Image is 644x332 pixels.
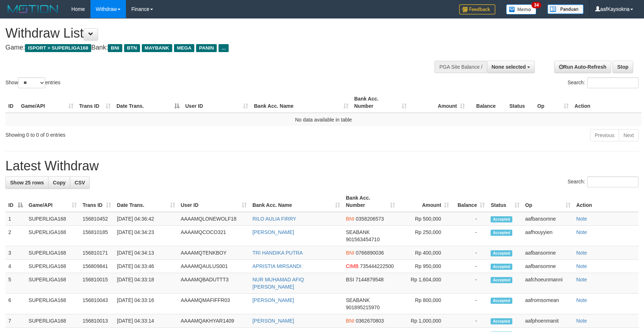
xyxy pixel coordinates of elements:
span: SEABANK [346,297,370,303]
label: Show entries [5,77,60,88]
span: ISPORT > SUPERLIGA168 [25,44,91,52]
a: Show 25 rows [5,176,48,189]
td: AAAAMQLONEWOLF18 [178,212,250,226]
img: panduan.png [547,4,584,14]
div: Showing 0 to 0 of 0 entries [5,128,263,139]
span: 34 [531,2,541,8]
th: Action [572,92,641,113]
td: AAAAMQAULUS001 [178,260,250,273]
th: ID: activate to sort column descending [5,191,26,212]
th: Op: activate to sort column ascending [534,92,572,113]
span: PANIN [196,44,217,52]
td: 5 [5,273,26,294]
span: BNI [346,216,354,222]
span: BNI [346,318,354,324]
span: BSI [346,277,354,282]
th: ID [5,92,18,113]
h1: Latest Withdraw [5,159,639,173]
button: None selected [487,61,535,73]
td: aafhouyyien [522,226,573,246]
span: BNI [108,44,122,52]
th: User ID: activate to sort column ascending [182,92,251,113]
th: Trans ID: activate to sort column ascending [76,92,114,113]
h4: Game: Bank: [5,44,422,51]
th: User ID: activate to sort column ascending [178,191,250,212]
td: Rp 1,604,000 [398,273,452,294]
a: NUR MUHAMAD AFIQ [PERSON_NAME] [253,277,304,290]
span: Copy 0362670803 to clipboard [356,318,384,324]
span: Copy 0766890036 to clipboard [356,250,384,256]
span: Copy [53,180,65,186]
td: 156810452 [80,212,114,226]
td: 156810185 [80,226,114,246]
td: AAAAMQMAFIFFR03 [178,294,250,314]
td: Rp 1,000,000 [398,314,452,328]
td: SUPERLIGA168 [26,226,80,246]
td: SUPERLIGA168 [26,273,80,294]
a: [PERSON_NAME] [253,229,294,235]
a: Note [576,297,587,303]
td: 156810043 [80,294,114,314]
img: Button%20Memo.svg [506,4,537,14]
span: Accepted [491,250,512,256]
select: Showentries [18,77,45,88]
span: MEGA [174,44,195,52]
a: RILO AULIA FIRRY [253,216,296,222]
th: Date Trans.: activate to sort column descending [114,92,182,113]
td: Rp 250,000 [398,226,452,246]
th: Game/API: activate to sort column ascending [26,191,80,212]
a: [PERSON_NAME] [253,318,294,324]
span: None selected [492,64,526,70]
td: - [452,294,488,314]
td: 7 [5,314,26,328]
th: Amount: activate to sort column ascending [398,191,452,212]
a: APRISTIA MIRSANDI [253,263,301,269]
td: [DATE] 04:33:46 [114,260,178,273]
td: - [452,226,488,246]
img: Feedback.jpg [459,4,495,14]
td: 3 [5,246,26,260]
td: aafbansomne [522,246,573,260]
a: Stop [613,61,633,73]
span: Accepted [491,230,512,236]
span: Show 25 rows [10,180,44,186]
h1: Withdraw List [5,26,422,41]
a: Copy [48,176,70,189]
a: Note [576,263,587,269]
span: Copy 901895215970 to clipboard [346,305,380,310]
td: SUPERLIGA168 [26,246,80,260]
span: Accepted [491,277,512,283]
td: aafbansomne [522,212,573,226]
td: SUPERLIGA168 [26,314,80,328]
a: CSV [70,176,90,189]
td: 156810015 [80,273,114,294]
span: MAYBANK [142,44,172,52]
th: Bank Acc. Name: activate to sort column ascending [250,191,343,212]
a: [PERSON_NAME] [253,297,294,303]
td: SUPERLIGA168 [26,260,80,273]
span: Copy 735444222500 to clipboard [360,263,394,269]
a: Run Auto-Refresh [554,61,611,73]
span: CSV [75,180,85,186]
th: Game/API: activate to sort column ascending [18,92,76,113]
td: [DATE] 04:34:23 [114,226,178,246]
input: Search: [587,77,639,88]
td: aafphoenmanit [522,314,573,328]
span: Copy 901563454710 to clipboard [346,237,380,242]
span: BNI [346,250,354,256]
td: - [452,246,488,260]
td: [DATE] 04:33:18 [114,273,178,294]
td: 6 [5,294,26,314]
th: Bank Acc. Number: activate to sort column ascending [343,191,398,212]
a: Note [576,318,587,324]
span: CIMB [346,263,359,269]
td: - [452,314,488,328]
img: MOTION_logo.png [5,4,60,14]
th: Balance: activate to sort column ascending [452,191,488,212]
td: [DATE] 04:36:42 [114,212,178,226]
td: [DATE] 04:33:16 [114,294,178,314]
td: 2 [5,226,26,246]
a: Next [619,129,639,141]
th: Balance [468,92,507,113]
span: Accepted [491,298,512,304]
